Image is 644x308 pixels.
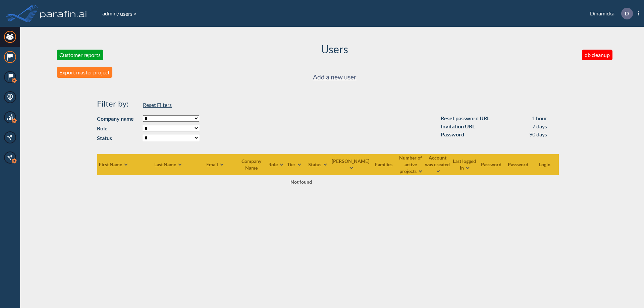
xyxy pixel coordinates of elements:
[284,154,305,175] th: Tier
[194,154,236,175] th: Email
[57,67,112,78] button: Export master project
[532,154,559,175] th: Login
[321,43,348,56] h2: Users
[478,154,505,175] th: Password
[97,115,140,123] strong: Company name
[331,154,371,175] th: [PERSON_NAME]
[39,7,88,20] img: logo
[119,10,137,17] span: users >
[268,154,284,175] th: Role
[102,10,117,16] a: admin
[505,154,532,175] th: Password
[441,122,475,130] div: Invitation URL
[532,114,547,122] div: 1 hour
[441,114,490,122] div: Reset password URL
[313,72,357,83] a: Add a new user
[143,102,172,108] span: Reset Filters
[529,130,547,138] div: 90 days
[97,99,140,109] h4: Filter by:
[398,154,425,175] th: Number of active projects
[425,154,451,175] th: Account was created
[451,154,478,175] th: Last logged in
[154,154,194,175] th: Last Name
[625,10,629,16] p: D
[57,50,103,60] button: Customer reports
[102,9,119,17] li: /
[580,8,639,19] div: Dinamicka
[441,130,464,138] div: Password
[371,154,398,175] th: Families
[582,50,612,60] button: db cleanup
[532,122,547,130] div: 7 days
[305,154,331,175] th: Status
[236,154,268,175] th: Company Name
[97,154,154,175] th: First Name
[97,124,140,132] strong: Role
[97,134,140,142] strong: Status
[97,175,505,188] td: Not found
